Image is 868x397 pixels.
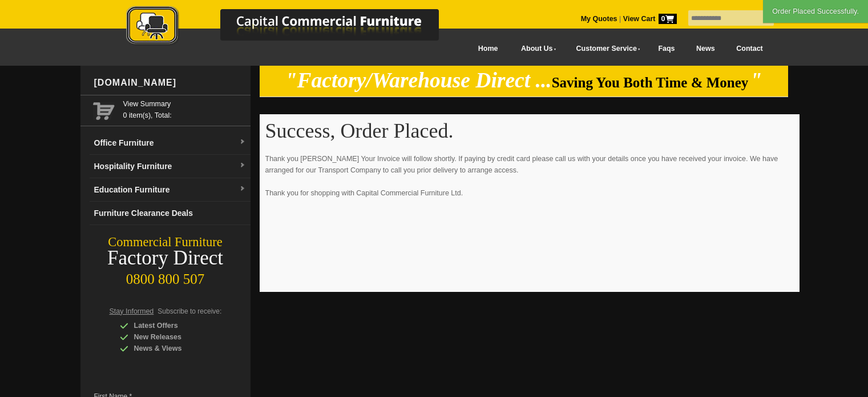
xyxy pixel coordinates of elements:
[648,36,686,62] a: Faqs
[95,6,494,51] a: Capital Commercial Furniture Logo
[90,178,251,202] a: Education Furnituredropdown
[508,36,563,62] a: About Us
[623,15,677,23] strong: View Cart
[120,331,228,343] div: New Releases
[750,69,762,92] em: "
[621,15,676,23] a: View Cart0
[90,202,251,225] a: Furniture Clearance Deals
[123,98,246,110] a: View Summary
[80,234,251,250] div: Commercial Furniture
[90,66,251,100] div: [DOMAIN_NAME]
[110,307,154,315] span: Stay Informed
[659,14,677,24] span: 0
[90,131,251,155] a: Office Furnituredropdown
[265,120,794,142] h1: Success, Order Placed.
[120,320,228,331] div: Latest Offers
[120,343,228,354] div: News & Views
[685,36,725,62] a: News
[80,250,251,266] div: Factory Direct
[239,186,246,193] img: dropdown
[552,75,749,90] span: Saving You Both Time & Money
[239,139,246,146] img: dropdown
[285,69,552,92] em: "Factory/Warehouse Direct ...
[123,98,246,119] span: 0 item(s), Total:
[563,36,647,62] a: Customer Service
[239,162,246,169] img: dropdown
[265,153,794,210] p: Thank you [PERSON_NAME] Your Invoice will follow shortly. If paying by credit card please call us...
[80,266,251,287] div: 0800 800 507
[158,307,221,315] span: Subscribe to receive:
[90,155,251,178] a: Hospitality Furnituredropdown
[95,6,494,47] img: Capital Commercial Furniture Logo
[725,36,773,62] a: Contact
[581,15,617,23] a: My Quotes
